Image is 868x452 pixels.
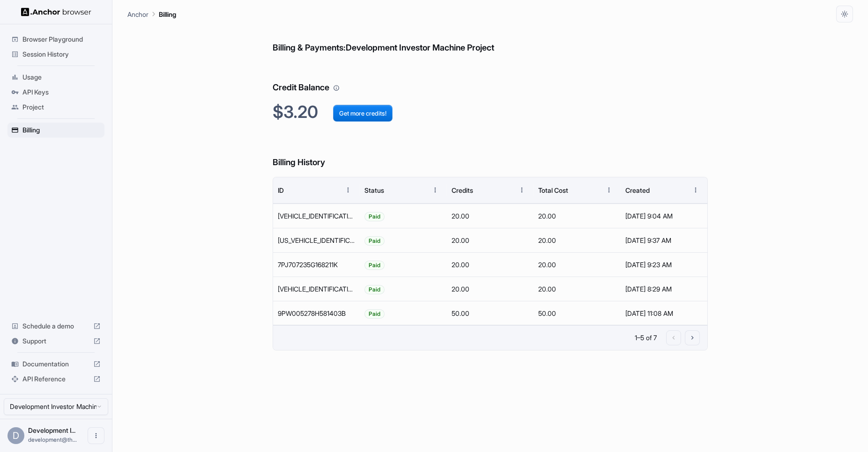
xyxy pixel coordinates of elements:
span: Development Investor Machine [28,426,75,434]
div: 20.00 [534,277,620,301]
div: 79E44995ED8198725 [273,204,360,228]
span: Browser Playground [22,35,101,44]
div: Browser Playground [7,32,104,47]
div: ID [278,186,284,194]
div: [DATE] 9:37 AM [625,228,703,252]
button: Get more credits! [333,105,393,122]
div: [DATE] 8:29 AM [625,277,703,301]
p: Billing [159,9,176,19]
span: Paid [365,253,384,277]
div: 20.00 [447,228,534,252]
span: API Reference [22,374,89,384]
div: 4ML076371G4728343 [273,228,360,252]
div: Status [364,186,384,194]
svg: Your credit balance will be consumed as you use the API. Visit the usage page to view a breakdown... [333,85,340,91]
span: Paid [365,302,384,326]
button: Sort [323,182,340,198]
button: Menu [601,182,617,198]
h2: $3.20 [273,102,708,122]
div: 9PW005278H581403B [273,301,360,325]
button: Go to next page [685,330,700,345]
div: 50.00 [447,301,534,325]
p: 1–5 of 7 [635,333,657,343]
nav: breadcrumb [127,9,176,19]
span: Usage [22,73,101,82]
button: Open menu [88,427,104,444]
div: Credits [452,186,473,194]
div: 20.00 [447,204,534,228]
button: Menu [687,182,704,198]
span: Session History [22,50,101,59]
span: Paid [365,229,384,253]
div: 20.00 [534,252,620,277]
span: development@theinvestormachine.com [28,436,77,443]
p: Anchor [127,9,148,19]
span: Documentation [22,359,89,369]
button: Sort [584,182,601,198]
span: Schedule a demo [22,321,89,331]
div: [DATE] 9:23 AM [625,253,703,277]
div: 19X64011TS1548456 [273,277,360,301]
div: 50.00 [534,301,620,325]
span: API Keys [22,87,101,97]
img: Anchor Logo [21,7,91,16]
button: Menu [427,182,444,198]
div: 20.00 [447,252,534,277]
div: [DATE] 9:04 AM [625,204,703,228]
div: Documentation [7,357,104,372]
div: Schedule a demo [7,319,104,334]
div: Created [625,186,650,194]
div: API Keys [7,85,104,100]
div: [DATE] 11:08 AM [625,301,703,325]
div: 20.00 [447,277,534,301]
button: Menu [340,182,356,198]
div: Project [7,100,104,115]
div: Usage [7,70,104,85]
button: Sort [410,182,427,198]
span: Billing [22,125,101,135]
div: 20.00 [534,228,620,252]
div: 7PJ707235G168211K [273,252,360,277]
div: API Reference [7,372,104,386]
button: Menu [513,182,530,198]
h6: Billing History [273,137,708,169]
span: Project [22,102,101,112]
div: Billing [7,123,104,138]
div: Total Cost [538,186,568,194]
span: Paid [365,204,384,228]
h6: Billing & Payments: Development Investor Machine Project [273,22,708,55]
div: 20.00 [534,204,620,228]
div: Session History [7,47,104,62]
span: Support [22,336,89,346]
h6: Credit Balance [273,62,708,95]
button: Sort [670,182,687,198]
div: D [7,427,24,444]
span: Paid [365,277,384,301]
button: Sort [497,182,513,198]
div: Support [7,334,104,349]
